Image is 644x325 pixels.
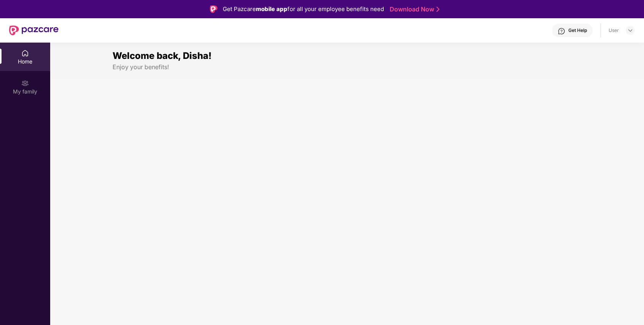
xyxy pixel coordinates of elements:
span: Welcome back, Disha! [113,50,212,61]
img: svg+xml;base64,PHN2ZyB3aWR0aD0iMjAiIGhlaWdodD0iMjAiIHZpZXdCb3g9IjAgMCAyMCAyMCIgZmlsbD0ibm9uZSIgeG... [21,79,29,87]
div: Get Pazcare for all your employee benefits need [223,5,384,14]
div: Get Help [568,27,587,33]
img: svg+xml;base64,PHN2ZyBpZD0iSG9tZSIgeG1sbnM9Imh0dHA6Ly93d3cudzMub3JnLzIwMDAvc3ZnIiB3aWR0aD0iMjAiIG... [21,49,29,57]
img: Stroke [436,5,439,13]
div: Enjoy your benefits! [113,63,581,71]
a: Download Now [390,5,437,13]
img: svg+xml;base64,PHN2ZyBpZD0iSGVscC0zMngzMiIgeG1sbnM9Imh0dHA6Ly93d3cudzMub3JnLzIwMDAvc3ZnIiB3aWR0aD... [558,27,565,35]
div: User [609,27,619,33]
strong: mobile app [256,5,287,13]
img: New Pazcare Logo [9,25,59,35]
img: svg+xml;base64,PHN2ZyBpZD0iRHJvcGRvd24tMzJ4MzIiIHhtbG5zPSJodHRwOi8vd3d3LnczLm9yZy8yMDAwL3N2ZyIgd2... [627,27,633,33]
img: Logo [210,5,217,13]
